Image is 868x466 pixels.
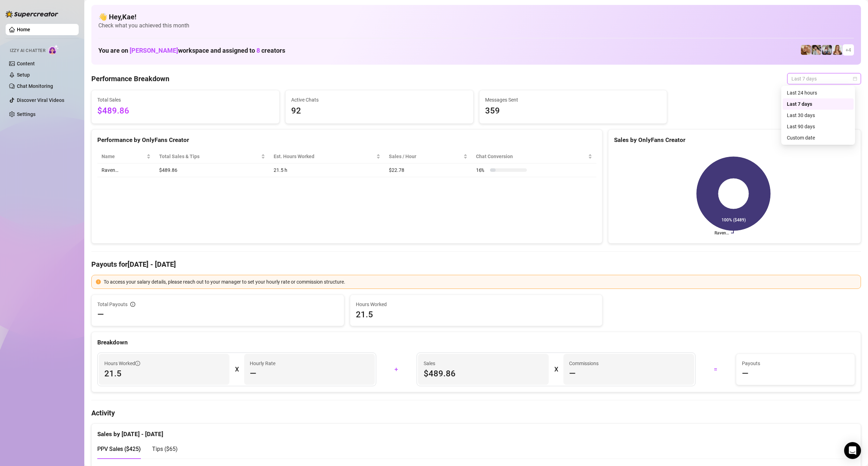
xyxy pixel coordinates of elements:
[6,11,58,18] img: logo-BBDzfeDw.svg
[787,100,849,108] div: Last 7 days
[98,47,285,54] h1: You are on workspace and assigned to creators
[476,166,487,174] span: 16 %
[791,73,857,84] span: Last 7 days
[250,368,256,379] span: —
[135,361,140,366] span: info-circle
[846,46,851,54] span: + 4
[356,300,597,308] span: Hours Worked
[783,132,854,143] div: Custom date
[811,45,821,55] img: Raven
[97,446,141,452] span: PPV Sales ( $425 )
[700,364,732,375] div: =
[97,135,596,145] div: Performance by OnlyFans Creator
[787,111,849,119] div: Last 30 days
[97,104,274,118] span: $489.86
[91,408,861,418] h4: Activity
[833,45,842,55] img: Roux
[291,96,468,104] span: Active Chats
[98,22,854,30] span: Check what you achieved this month
[97,150,155,163] th: Name
[97,338,855,347] div: Breakdown
[97,163,155,177] td: Raven…
[389,153,462,160] span: Sales / Hour
[98,12,854,22] h4: 👋 Hey, Kae !
[130,302,135,307] span: info-circle
[97,96,274,104] span: Total Sales
[783,98,854,110] div: Last 7 days
[742,368,749,379] span: —
[152,446,178,452] span: Tips ( $65 )
[424,368,543,379] span: $489.86
[385,150,472,163] th: Sales / Hour
[250,360,275,367] article: Hourly Rate
[844,442,861,459] div: Open Intercom Messenger
[485,104,661,118] span: 359
[424,360,543,367] span: Sales
[17,72,30,78] a: Setup
[17,83,53,89] a: Chat Monitoring
[235,364,239,375] div: X
[783,121,854,132] div: Last 90 days
[385,163,472,177] td: $22.78
[614,135,855,145] div: Sales by OnlyFans Creator
[17,111,35,117] a: Settings
[104,368,224,379] span: 21.5
[822,45,832,55] img: ANDREA
[10,47,45,54] span: Izzy AI Chatter
[714,231,729,235] text: Raven…
[380,364,412,375] div: +
[155,150,269,163] th: Total Sales & Tips
[485,96,661,104] span: Messages Sent
[569,360,599,367] article: Commissions
[97,424,855,439] div: Sales by [DATE] - [DATE]
[787,134,849,142] div: Custom date
[130,47,178,54] span: [PERSON_NAME]
[104,278,856,286] div: To access your salary details, please reach out to your manager to set your hourly rate or commis...
[91,259,861,269] h4: Payouts for [DATE] - [DATE]
[91,74,169,84] h4: Performance Breakdown
[787,89,849,97] div: Last 24 hours
[274,153,375,160] div: Est. Hours Worked
[476,153,587,160] span: Chat Conversion
[783,110,854,121] div: Last 30 days
[97,300,128,308] span: Total Payouts
[269,163,385,177] td: 21.5 h
[159,153,260,160] span: Total Sales & Tips
[96,279,101,284] span: exclamation-circle
[102,153,145,160] span: Name
[104,360,140,367] span: Hours Worked
[569,368,576,379] span: —
[356,309,597,320] span: 21.5
[554,364,558,375] div: X
[97,309,104,320] span: —
[291,104,468,118] span: 92
[155,163,269,177] td: $489.86
[472,150,596,163] th: Chat Conversion
[48,45,59,55] img: AI Chatter
[17,61,35,66] a: Content
[17,27,30,32] a: Home
[742,360,849,367] span: Payouts
[853,77,857,81] span: calendar
[256,47,260,54] span: 8
[801,45,811,55] img: Roux️‍
[787,123,849,130] div: Last 90 days
[783,87,854,98] div: Last 24 hours
[17,97,64,103] a: Discover Viral Videos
